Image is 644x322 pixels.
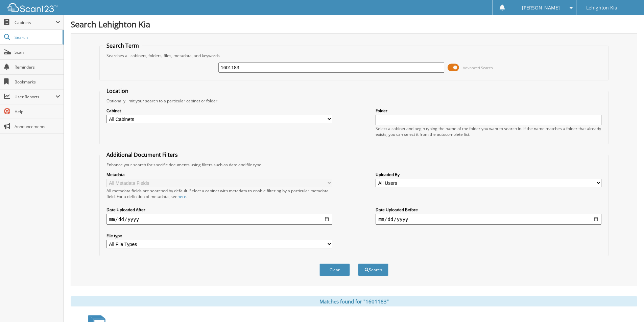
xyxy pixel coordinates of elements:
[358,264,388,276] button: Search
[522,6,560,10] span: [PERSON_NAME]
[103,53,605,58] div: Searches all cabinets, folders, files, metadata, and keywords
[15,20,55,25] span: Cabinets
[15,94,55,100] span: User Reports
[376,172,601,177] label: Uploaded By
[103,98,605,104] div: Optionally limit your search to a particular cabinet or folder
[106,172,332,177] label: Metadata
[106,214,332,225] input: start
[71,19,637,30] h1: Search Lehighton Kia
[376,108,601,114] label: Folder
[103,151,181,158] legend: Additional Document Filters
[103,42,142,49] legend: Search Term
[319,264,350,276] button: Clear
[586,6,617,10] span: Lehighton Kia
[106,188,332,199] div: All metadata fields are searched by default. Select a cabinet with metadata to enable filtering b...
[106,233,332,239] label: File type
[106,207,332,213] label: Date Uploaded After
[15,79,60,85] span: Bookmarks
[15,34,59,40] span: Search
[15,124,60,129] span: Announcements
[15,64,60,70] span: Reminders
[376,207,601,213] label: Date Uploaded Before
[376,214,601,225] input: end
[15,109,60,115] span: Help
[103,162,605,168] div: Enhance your search for specific documents using filters such as date and file type.
[177,194,186,199] a: here
[463,65,493,70] span: Advanced Search
[15,49,60,55] span: Scan
[71,296,637,306] div: Matches found for "1601183"
[376,126,601,137] div: Select a cabinet and begin typing the name of the folder you want to search in. If the name match...
[106,108,332,114] label: Cabinet
[7,3,57,12] img: scan123-logo-white.svg
[103,87,132,95] legend: Location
